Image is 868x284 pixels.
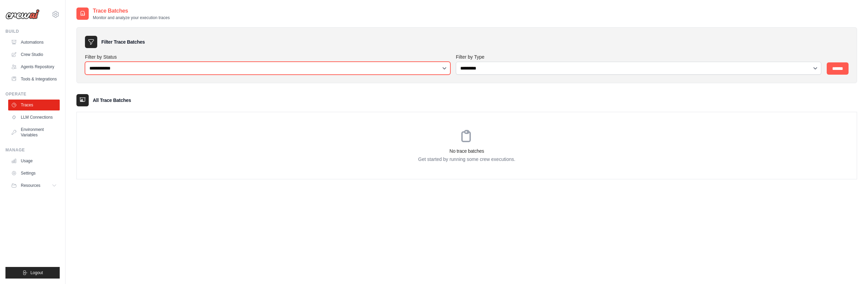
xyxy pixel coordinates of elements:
div: Manage [5,147,60,153]
h3: Filter Trace Batches [101,39,145,45]
a: Crew Studio [8,49,60,60]
a: Usage [8,155,60,166]
img: Logo [5,9,40,19]
a: Environment Variables [8,124,60,140]
a: Settings [8,168,60,179]
div: Build [5,29,60,34]
a: LLM Connections [8,112,60,123]
a: Agents Repository [8,61,60,72]
a: Traces [8,100,60,110]
button: Resources [8,180,60,191]
span: Logout [30,270,43,275]
div: Operate [5,91,60,97]
h3: No trace batches [77,148,857,154]
span: Resources [21,183,40,188]
h3: All Trace Batches [93,97,131,104]
p: Monitor and analyze your execution traces [93,15,170,20]
a: Automations [8,37,60,48]
label: Filter by Status [85,54,450,60]
button: Logout [5,267,60,279]
label: Filter by Type [456,54,821,60]
p: Get started by running some crew executions. [77,156,857,163]
a: Tools & Integrations [8,74,60,85]
h2: Trace Batches [93,7,170,15]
